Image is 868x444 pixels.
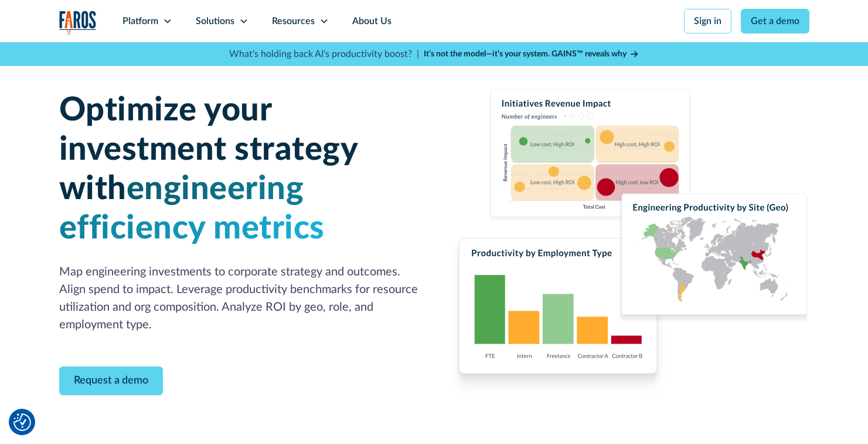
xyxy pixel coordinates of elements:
button: Cookie Settings [13,413,31,431]
a: Contact Modal [59,366,163,395]
img: Logo of the analytics and reporting company Faros. [59,11,97,35]
a: Get a demo [741,9,809,33]
div: Solutions [196,14,234,28]
a: Sign in [684,9,731,33]
img: Charts displaying initiatives revenue impact, productivity by employment type and engineering pro... [448,89,809,397]
div: Platform [122,14,158,28]
span: engineering efficiency metrics [59,173,325,245]
strong: It’s not the model—it’s your system. GAINS™ reveals why [424,50,627,58]
p: Map engineering investments to corporate strategy and outcomes. Align spend to impact. Leverage p... [59,263,420,334]
h1: Optimize your investment strategy with [59,91,420,249]
img: Revisit consent button [13,413,31,431]
p: What's holding back AI's productivity boost? | [229,47,419,61]
div: Resources [272,14,315,28]
a: It’s not the model—it’s your system. GAINS™ reveals why [424,48,639,60]
a: home [59,11,97,35]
